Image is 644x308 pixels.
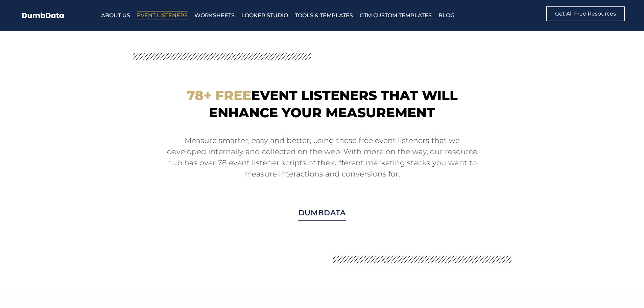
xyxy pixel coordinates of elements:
[187,87,251,103] span: 78+ Free
[136,208,508,218] h2: DumbData
[194,11,235,20] a: Worksheets
[241,11,288,20] a: Looker Studio
[438,11,454,20] a: Blog
[555,11,616,17] span: Get All Free Resources
[101,11,130,20] a: About Us
[167,135,478,180] p: Measure smarter, easy and better, using these free event listeners that we developed internally a...
[153,87,491,121] h1: Event Listeners that will enhance your measurement
[295,11,353,20] a: Tools & Templates
[101,11,502,20] nav: Menu
[546,6,625,21] a: Get All Free Resources
[360,11,432,20] a: GTM Custom Templates
[137,11,188,20] a: Event Listeners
